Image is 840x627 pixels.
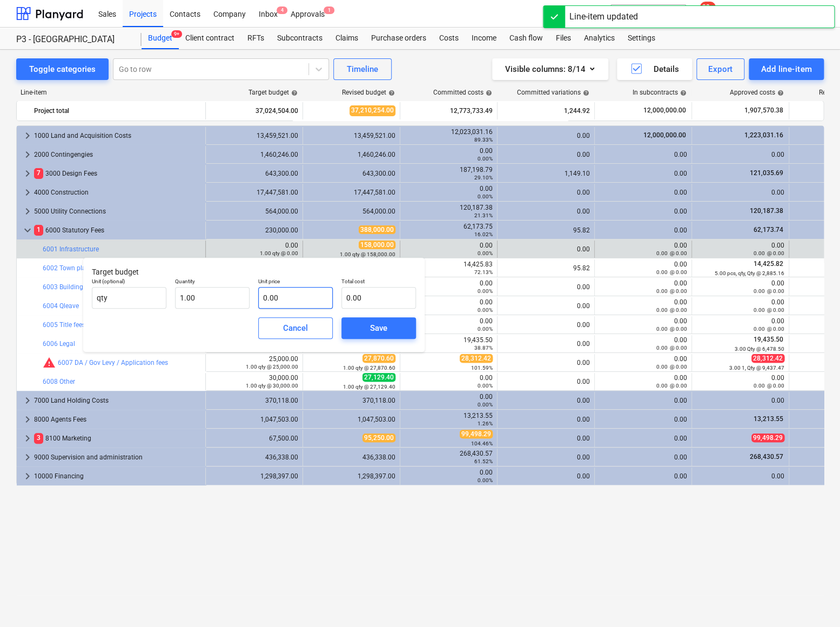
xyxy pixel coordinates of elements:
span: help [289,90,298,96]
span: keyboard_arrow_right [21,167,34,180]
a: Budget9+ [142,28,179,49]
a: RFTs [241,28,271,49]
small: 3.00 1, Qty @ 9,437.47 [729,365,784,371]
small: 1.00 qty @ 0.00 [260,250,298,256]
span: 99,498.29 [460,430,493,438]
div: 8100 Marketing [34,430,201,447]
div: 0.00 [696,189,784,196]
small: 89.33% [474,137,493,143]
small: 1.00 qty @ 30,000.00 [246,383,298,389]
div: 3000 Design Fees [34,165,201,182]
span: 28,312.42 [460,354,493,363]
small: 0.00 @ 0.00 [754,326,784,332]
div: 0.00 [599,170,687,177]
div: 17,447,581.00 [307,189,395,196]
div: 0.00 [599,317,687,332]
small: 38.87% [474,345,493,351]
span: keyboard_arrow_right [21,129,34,142]
small: 0.00% [478,194,493,199]
span: keyboard_arrow_right [21,451,34,464]
div: 19,435.50 [405,336,493,351]
div: 564,000.00 [210,208,298,215]
small: 72.13% [474,269,493,275]
span: 121,035.69 [749,169,784,177]
small: 1.26% [478,421,493,426]
div: 95.82 [502,226,590,234]
small: 0.00% [478,326,493,332]
a: Cash flow [503,28,549,49]
small: 0.00% [478,307,493,313]
span: Committed costs exceed revised budget [43,356,56,369]
span: 95,250.00 [362,433,395,442]
div: 0.00 [599,298,687,313]
div: In subcontracts [633,89,687,96]
small: 104.46% [471,441,493,446]
div: Committed costs [433,89,492,96]
div: Line-item [16,89,205,96]
a: Costs [433,28,465,49]
a: 6006 Legal [43,340,75,348]
div: 1,298,397.00 [210,472,298,480]
span: 27,870.60 [362,354,395,363]
small: 0.00 @ 0.00 [656,345,687,351]
button: Cancel [258,317,333,339]
small: 0.00 @ 0.00 [656,250,687,256]
span: 12,000,000.00 [642,106,687,115]
span: 3 [34,433,43,443]
span: 37,210,254.00 [350,105,395,116]
div: 0.00 [696,397,784,404]
div: 0.00 [599,151,687,158]
div: 95.82 [502,264,590,272]
div: 5000 Utility Connections [34,203,201,220]
div: 0.00 [502,416,590,423]
div: 6000 Statutory Fees [34,222,201,239]
div: Budget [142,28,179,49]
div: 0.00 [405,469,493,484]
a: Client contract [179,28,241,49]
span: keyboard_arrow_right [21,186,34,199]
span: 62,173.74 [752,226,784,234]
div: Project total [34,102,201,119]
div: Export [708,62,733,76]
small: 1.00 qty @ 27,129.40 [343,384,395,390]
div: 370,118.00 [307,397,395,404]
div: 0.00 [405,279,493,295]
div: 370,118.00 [210,397,298,404]
a: Analytics [577,28,621,49]
div: 4000 Construction [34,184,201,201]
small: 0.00% [478,383,493,389]
div: 2000 Contingengies [34,146,201,163]
div: 0.00 [502,283,590,291]
button: Details [617,58,692,80]
span: 13,213.55 [752,415,784,423]
div: 1,149.10 [502,170,590,177]
a: Files [549,28,577,49]
div: 0.00 [502,340,590,348]
div: 0.00 [696,298,784,313]
div: Details [630,62,679,76]
div: 0.00 [502,435,590,442]
small: 16.02% [474,231,493,237]
div: Revised budget [342,89,395,96]
small: 21.31% [474,212,493,218]
div: 7000 Land Holding Costs [34,392,201,409]
span: help [483,90,492,96]
a: Purchase orders [365,28,433,49]
small: 101.59% [471,365,493,371]
div: 30,000.00 [246,374,298,389]
div: Claims [329,28,365,49]
div: 13,459,521.00 [307,132,395,139]
div: 1,047,503.00 [210,416,298,423]
div: Toggle categories [29,62,96,76]
span: 99,498.29 [751,433,784,442]
div: 0.00 [599,208,687,215]
p: Unit (optional) [92,278,166,287]
div: 643,300.00 [210,170,298,177]
div: 12,773,733.49 [405,102,493,119]
small: 29.10% [474,175,493,181]
span: 1 [34,225,43,235]
div: 564,000.00 [307,208,395,215]
div: 12,023,031.16 [405,128,493,143]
